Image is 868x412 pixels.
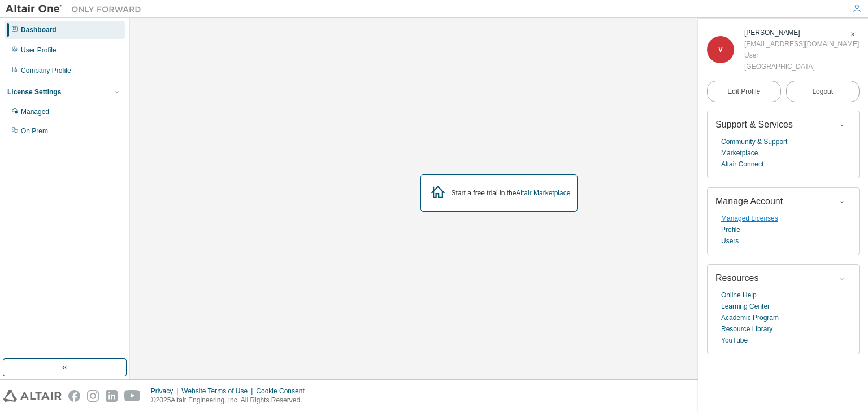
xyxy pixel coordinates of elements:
div: Privacy [151,387,181,396]
a: Managed Licenses [721,213,778,224]
img: instagram.svg [87,390,99,402]
a: Learning Center [721,301,770,312]
a: Altair Connect [721,159,763,170]
img: linkedin.svg [106,390,118,402]
span: Support & Services [715,120,793,129]
a: Community & Support [721,136,787,147]
a: Profile [721,224,740,235]
img: youtube.svg [124,390,141,402]
img: facebook.svg [68,390,80,402]
div: [EMAIL_ADDRESS][DOMAIN_NAME] [744,38,859,50]
a: Marketplace [721,147,758,159]
a: Academic Program [721,312,779,323]
img: altair_logo.svg [3,390,62,402]
div: Company Profile [21,66,71,75]
div: Dashboard [21,25,57,34]
a: Edit Profile [707,81,781,102]
button: Logout [786,81,860,102]
span: Manage Account [715,196,783,206]
p: © 2025 Altair Engineering, Inc. All Rights Reserved. [151,396,311,405]
a: Online Help [721,290,757,301]
a: Altair Marketplace [516,189,570,197]
div: [GEOGRAPHIC_DATA] [744,61,859,72]
div: User Profile [21,46,57,55]
a: Resource Library [721,323,772,335]
span: V [718,46,723,54]
span: Edit Profile [727,87,760,96]
a: Users [721,235,739,247]
div: Managed [21,107,49,116]
div: Start a free trial in the [452,189,571,198]
span: Resources [715,273,758,283]
div: Vinayak Kulkarni [744,27,859,38]
div: License Settings [7,87,61,97]
span: Logout [812,86,833,97]
div: On Prem [21,126,48,135]
img: Altair One [6,3,147,15]
div: User [744,50,859,61]
div: Cookie Consent [256,387,311,396]
a: YouTube [721,335,748,346]
div: Website Terms of Use [181,387,256,396]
